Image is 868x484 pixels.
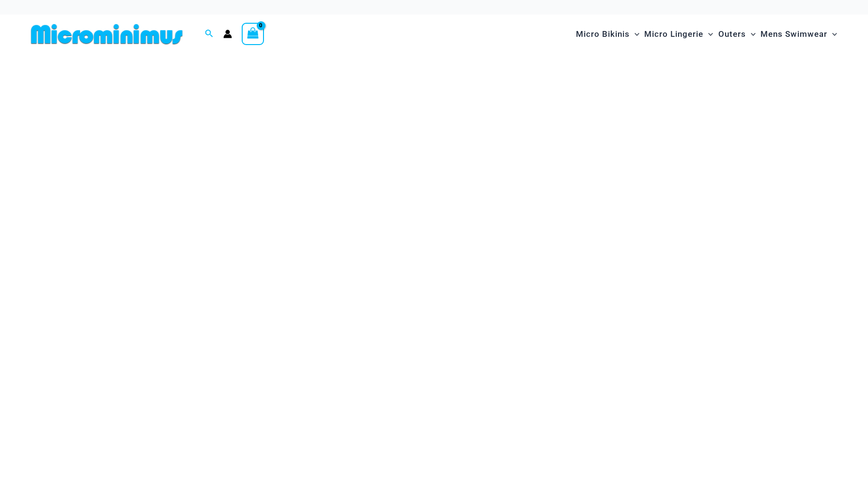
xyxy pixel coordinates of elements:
[27,23,186,45] img: MM SHOP LOGO FLAT
[746,22,756,47] span: Menu Toggle
[630,22,639,47] span: Menu Toggle
[576,22,630,47] span: Micro Bikinis
[760,22,827,47] span: Mens Swimwear
[644,22,703,47] span: Micro Lingerie
[205,28,214,40] a: Search icon link
[758,19,839,49] a: Mens SwimwearMenu ToggleMenu Toggle
[642,19,715,49] a: Micro LingerieMenu ToggleMenu Toggle
[572,18,841,50] nav: Site Navigation
[242,23,264,45] a: View Shopping Cart, empty
[827,22,837,47] span: Menu Toggle
[573,19,642,49] a: Micro BikinisMenu ToggleMenu Toggle
[223,30,232,38] a: Account icon link
[703,22,713,47] span: Menu Toggle
[716,19,758,49] a: OutersMenu ToggleMenu Toggle
[718,22,746,47] span: Outers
